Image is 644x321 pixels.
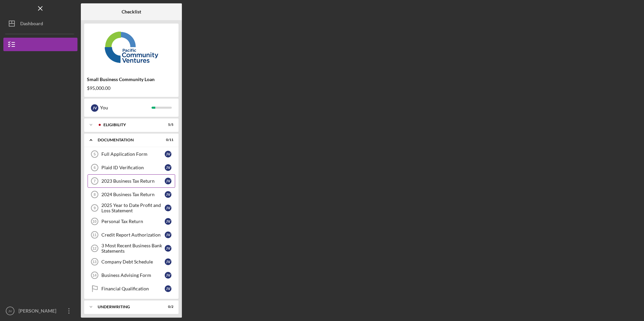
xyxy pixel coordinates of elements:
[94,152,96,156] tspan: 5
[88,255,175,269] a: 13Company Debt ScheduleJV
[92,260,96,264] tspan: 13
[165,205,171,211] div: J V
[100,102,152,113] div: You
[94,166,96,170] tspan: 6
[165,151,171,157] div: J V
[101,243,165,254] div: 3 Most Recent Business Bank Statements
[88,242,175,255] a: 123 Most Recent Business Bank StatementsJV
[20,17,43,32] div: Dashboard
[101,259,165,264] div: Company Debt Schedule
[88,201,175,215] a: 92025 Year to Date Profit and Loss StatementJV
[88,282,175,295] a: Financial QualificationJV
[103,123,157,127] div: Eligibility
[161,138,173,142] div: 0 / 11
[101,219,165,224] div: Personal Tax Return
[92,246,96,250] tspan: 12
[101,286,165,291] div: Financial Qualification
[101,151,165,157] div: Full Application Form
[98,305,157,309] div: Underwriting
[101,273,165,278] div: Business Advising Form
[88,188,175,201] a: 82024 Business Tax ReturnJV
[87,85,176,91] div: $95,000.00
[88,161,175,174] a: 6Plaid ID VerificationJV
[91,104,98,112] div: J V
[92,219,96,223] tspan: 10
[165,164,171,171] div: J V
[165,285,171,292] div: J V
[165,178,171,184] div: J V
[94,192,96,197] tspan: 8
[94,179,96,183] tspan: 7
[88,147,175,161] a: 5Full Application FormJV
[94,206,96,210] tspan: 9
[165,258,171,265] div: J V
[98,138,157,142] div: Documentation
[3,17,77,30] button: Dashboard
[92,233,96,237] tspan: 11
[17,304,61,319] div: [PERSON_NAME]
[88,215,175,228] a: 10Personal Tax ReturnJV
[88,269,175,282] a: 14Business Advising FormJV
[165,218,171,225] div: J V
[88,228,175,242] a: 11Credit Report AuthorizationJV
[101,203,165,213] div: 2025 Year to Date Profit and Loss Statement
[92,273,97,277] tspan: 14
[87,77,176,82] div: Small Business Community Loan
[101,165,165,170] div: Plaid ID Verification
[88,174,175,188] a: 72023 Business Tax ReturnJV
[161,305,173,309] div: 0 / 2
[3,304,77,318] button: JV[PERSON_NAME]
[122,9,141,14] b: Checklist
[8,309,12,313] text: JV
[84,27,179,67] img: Product logo
[165,231,171,238] div: J V
[165,191,171,198] div: J V
[161,123,173,127] div: 5 / 5
[101,232,165,238] div: Credit Report Authorization
[101,178,165,184] div: 2023 Business Tax Return
[165,272,171,279] div: J V
[101,192,165,197] div: 2024 Business Tax Return
[165,245,171,252] div: J V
